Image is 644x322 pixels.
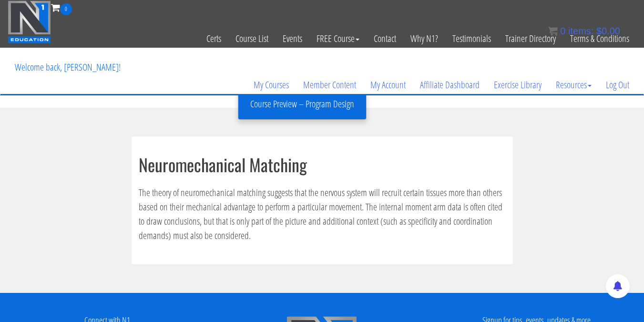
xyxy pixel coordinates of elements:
a: Resources [549,62,599,108]
bdi: 0.00 [596,26,620,36]
span: 0 [560,26,565,36]
a: Course Preview – Program Design [241,96,364,113]
a: 0 [51,1,72,14]
p: Welcome back, [PERSON_NAME]! [8,48,128,86]
a: Exercise Library [487,62,549,108]
a: FREE Course [309,15,367,62]
span: $ [596,26,602,36]
img: icon11.png [548,26,558,36]
p: The theory of neuromechanical matching suggests that the nervous system will recruit certain tiss... [139,186,506,243]
img: n1-education [8,0,51,43]
a: Terms & Conditions [563,15,636,62]
a: Member Content [296,62,363,108]
a: Events [276,15,309,62]
a: Contact [367,15,403,62]
a: Affiliate Dashboard [413,62,487,108]
a: Trainer Directory [498,15,563,62]
span: items: [568,26,593,36]
a: 0 items: $0.00 [548,26,620,36]
a: Log Out [599,62,636,108]
a: Testimonials [445,15,498,62]
span: 0 [60,3,72,15]
a: My Account [363,62,413,108]
a: Why N1? [403,15,445,62]
a: My Courses [246,62,296,108]
a: Certs [199,15,228,62]
a: Course List [228,15,276,62]
h1: Neuromechanical Matching [139,155,506,174]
